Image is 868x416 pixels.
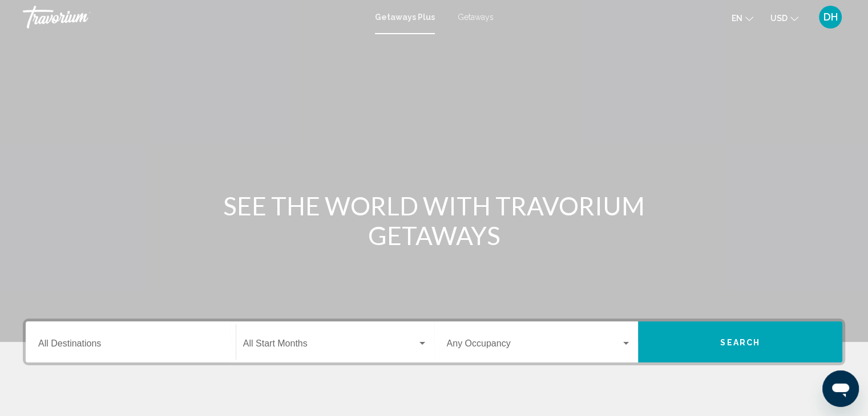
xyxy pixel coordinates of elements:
a: Getaways Plus [375,13,435,22]
button: Change language [732,10,753,26]
span: DH [823,11,838,23]
a: Getaways [458,13,494,22]
h1: SEE THE WORLD WITH TRAVORIUM GETAWAYS [220,191,648,250]
button: Search [638,321,842,362]
iframe: Button to launch messaging window [822,370,859,407]
button: Change currency [770,10,798,26]
button: User Menu [815,5,845,29]
div: Search widget [26,321,842,362]
a: Travorium [23,6,364,28]
span: en [732,14,742,23]
span: Search [720,338,760,347]
span: USD [770,14,788,23]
